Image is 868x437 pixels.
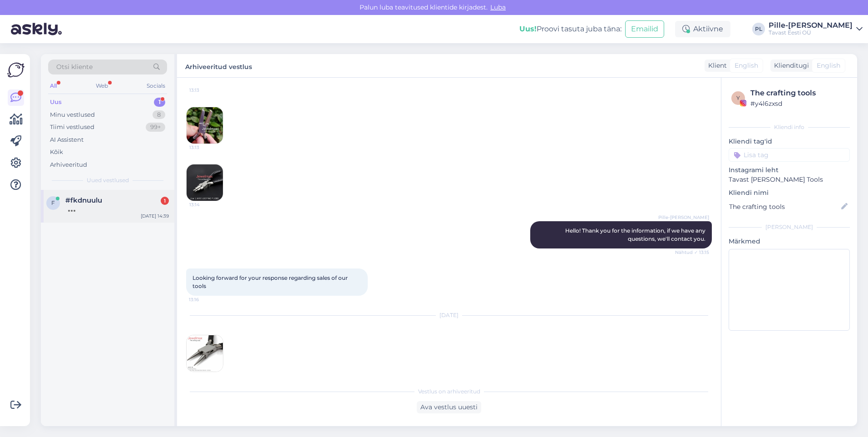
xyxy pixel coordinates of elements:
div: [DATE] [186,311,712,319]
p: Märkmed [729,237,850,246]
div: All [48,80,59,92]
div: Pille-[PERSON_NAME] [769,22,853,29]
div: Web [94,80,110,92]
div: 99+ [146,123,165,132]
p: Instagrami leht [729,165,850,175]
div: Tavast Eesti OÜ [769,29,853,36]
div: Kõik [50,148,63,157]
div: 1 [154,98,165,107]
span: 13:14 [189,201,223,208]
span: Luba [488,3,508,11]
img: Attachment [187,164,223,201]
span: #fkdnuulu [65,196,102,204]
span: Hello! Thank you for the information, if we have any questions, we'll contact you. [565,227,707,242]
span: Otsi kliente [56,62,93,72]
p: Tavast [PERSON_NAME] Tools [729,175,850,184]
div: Socials [145,80,167,92]
span: 13:13 [189,144,223,151]
span: Looking forward for your response regarding sales of our tools [192,274,349,289]
div: Klienditugi [770,61,809,70]
div: Aktiivne [675,21,730,37]
p: Kliendi tag'id [729,137,850,146]
span: Uued vestlused [87,176,129,184]
span: English [817,61,840,70]
span: y [736,94,740,101]
span: English [735,61,758,70]
div: PL [752,23,765,35]
span: 12:20 [189,372,223,379]
span: f [51,199,55,206]
span: Vestlus on arhiveeritud [418,387,480,396]
div: [DATE] 14:39 [141,213,169,219]
input: Lisa nimi [729,202,839,212]
span: Nähtud ✓ 13:15 [675,249,709,256]
label: Arhiveeritud vestlus [185,60,252,72]
div: 1 [161,197,169,205]
a: Pille-[PERSON_NAME]Tavast Eesti OÜ [769,22,863,36]
button: Emailid [625,20,664,38]
img: Attachment [187,107,223,144]
p: Kliendi nimi [729,188,850,198]
img: Askly Logo [7,61,25,79]
div: Tiimi vestlused [50,123,94,132]
div: The crafting tools [750,88,847,99]
div: [PERSON_NAME] [729,223,850,231]
div: Klient [705,61,727,70]
div: Uus [50,98,62,107]
span: 13:16 [189,296,223,303]
div: 8 [153,110,165,119]
input: Lisa tag [729,148,850,162]
div: # y4l6zxsd [750,99,847,109]
div: Arhiveeritud [50,160,87,169]
b: Uus! [519,25,537,33]
span: 13:13 [189,87,223,94]
div: Kliendi info [729,123,850,131]
span: Pille-[PERSON_NAME] [658,214,709,221]
div: Proovi tasuta juba täna: [519,24,621,35]
img: Attachment [187,335,223,372]
div: Minu vestlused [50,110,95,119]
div: AI Assistent [50,135,84,144]
div: Ava vestlus uuesti [417,401,481,413]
